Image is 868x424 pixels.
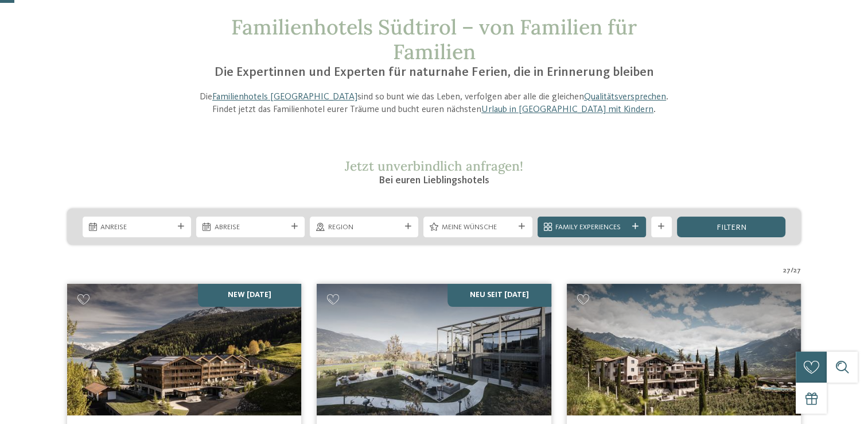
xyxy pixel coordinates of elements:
span: Bei euren Lieblingshotels [379,175,489,186]
img: Familienhotels gesucht? Hier findet ihr die besten! [67,284,301,416]
span: Anreise [100,222,173,233]
span: 27 [793,265,801,276]
span: Region [328,222,400,233]
span: Meine Wünsche [442,222,514,233]
span: filtern [716,223,746,232]
a: Qualitätsversprechen [584,92,666,102]
p: Die sind so bunt wie das Leben, verfolgen aber alle die gleichen . Findet jetzt das Familienhotel... [189,91,680,117]
img: Familienhotels gesucht? Hier findet ihr die besten! [567,284,801,416]
span: Die Expertinnen und Experten für naturnahe Ferien, die in Erinnerung bleiben [214,66,653,79]
a: Urlaub in [GEOGRAPHIC_DATA] mit Kindern [481,105,653,114]
span: Familienhotels Südtirol – von Familien für Familien [231,14,637,65]
a: Familienhotels [GEOGRAPHIC_DATA] [212,92,357,102]
span: 27 [783,265,791,276]
span: Family Experiences [555,222,628,233]
span: Abreise [215,222,287,233]
img: Familienhotels gesucht? Hier findet ihr die besten! [317,284,551,416]
span: Jetzt unverbindlich anfragen! [345,157,523,174]
span: / [791,265,793,276]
